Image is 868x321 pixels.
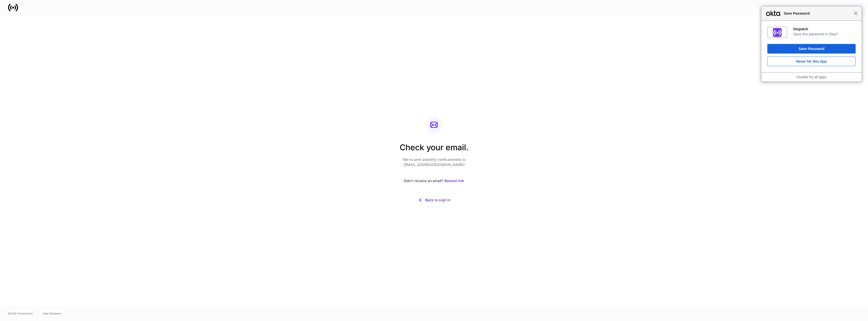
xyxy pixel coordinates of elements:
div: Didn’t receive an email? [400,175,469,186]
div: Resend link [444,178,464,183]
button: Never for this App [767,57,856,66]
button: Resend link [444,175,464,186]
a: Data Disclaimer [43,311,62,315]
img: IoaI0QAAAAZJREFUAwDpn500DgGa8wAAAABJRU5ErkJggg== [773,28,782,37]
span: Close [854,11,858,15]
div: Save this password in Okta? [793,32,856,36]
h2: Check your email. [400,142,469,157]
span: Save Password [781,10,854,16]
a: Disable for all apps [796,75,826,79]
p: We’ve sent a identity verification link to [EMAIL_ADDRESS][DOMAIN_NAME] [400,157,469,167]
button: Back to sign in [400,194,469,206]
div: Dispatch [793,27,856,31]
div: Back to sign in [425,197,450,203]
button: Save Password [767,44,856,54]
span: © 2025 OneAdvisory [8,311,33,315]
